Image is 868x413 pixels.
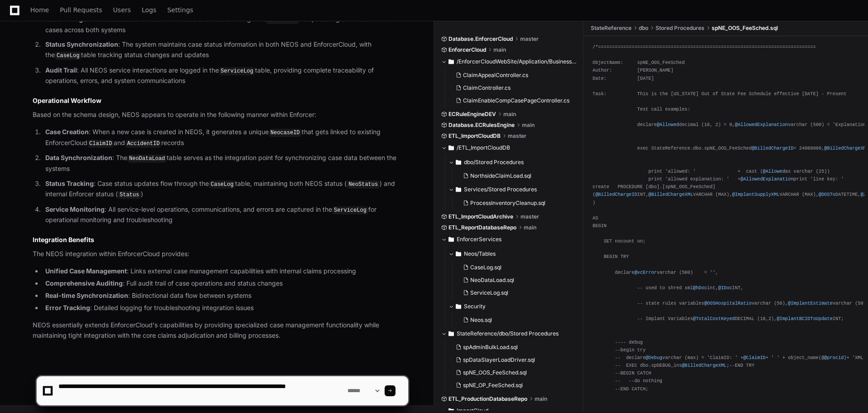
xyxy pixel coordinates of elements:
span: Services/Stored Procedures [464,186,537,193]
span: master [521,213,539,220]
svg: Directory [448,56,454,67]
span: Settings [167,7,193,13]
span: @Debug [646,355,662,360]
li: : Full audit trail of case operations and status changes [43,278,408,289]
button: Services/Stored Procedures [448,182,577,197]
span: ClaimController.cs [463,84,511,92]
svg: Directory [456,301,461,312]
span: master [520,35,539,43]
p: : When a new case is created in NEOS, it generates a unique that gets linked to existing Enforcer... [45,127,408,148]
button: /EnforcerCloudWebSite/Application/BusinessLogic/Controllers/Claim [441,54,577,69]
button: ClaimAppealController.cs [452,69,571,82]
p: The NEOS integration within EnforcerCloud provides: [33,249,408,259]
strong: Audit Trail [45,66,77,74]
p: : The system maintains case status information in both NEOS and EnforcerCloud, with the table tra... [45,39,408,60]
strong: Case Creation [45,128,89,136]
button: Security [448,299,577,314]
span: @TotalCostKeyed [693,316,735,321]
svg: Directory [456,157,461,168]
span: master [508,132,526,140]
span: ETL_ImportCloudDB [448,132,501,140]
span: ProcessInventoryCleanup.sql [470,199,545,207]
span: /ETL_ImportCloudDB [457,144,510,151]
span: spDataSlayerLoadDriver.sql [463,356,535,364]
button: dbo/Stored Procedures [448,155,577,170]
strong: Error Tracking [45,304,90,311]
p: : Case status updates flow through the table, maintaining both NEOS status ( ) and internal Enfor... [45,179,408,200]
span: ETL_ImportCloudArchive [448,213,513,220]
span: @hDoc [693,285,707,291]
button: NeoDataLoad.sql [459,274,571,287]
span: main [524,224,536,231]
code: ClaimID [87,140,114,148]
svg: Directory [448,234,454,245]
p: : The table serves as the integration point for synchronizing case data between the systems [45,153,408,174]
span: @ImplantEstimate [788,301,833,306]
span: Database.EnforcerCloud [448,35,513,43]
button: CaseLog.sql [459,261,571,274]
code: NeoDataLoad [127,155,167,163]
span: @vcError [634,269,656,275]
code: Status [118,191,141,199]
span: main [493,46,506,53]
svg: Directory [456,184,461,195]
strong: Unified Case Management [45,267,127,275]
button: ProcessInventoryCleanup.sql [459,197,571,209]
span: @ImplantBCIDToUpdate [777,316,833,321]
span: Database.ECRulesEngine [448,121,515,129]
span: main [522,121,535,129]
p: : NEOS cases are linked to EnforcerCloud claims through the field, creating a unified view of cas... [45,14,408,35]
span: @DOSTo [819,192,835,197]
span: ECRuleEngineDEV [448,111,496,118]
button: ServiceLog.sql [459,287,571,299]
span: @BilledChargeID [752,145,793,151]
button: ClaimController.cs [452,82,571,94]
span: Stored Procedures [656,24,704,32]
h3: Operational Workflow [33,96,408,105]
span: @ImplantSupplyXML [732,192,780,197]
span: Security [464,303,486,310]
strong: Status Tracking [45,180,94,187]
span: @AllowedExplanation [741,176,794,182]
strong: Status Synchronization [45,40,118,48]
span: NeoDataLoad.sql [470,277,514,284]
span: spNE_OOS_FeeSched.sql [712,24,778,32]
svg: Directory [448,328,454,339]
span: Home [30,7,49,13]
strong: Service Monitoring [45,205,105,213]
p: Based on the schema design, NEOS appears to operate in the following manner within Enforcer: [33,110,408,120]
span: @Allowed [657,122,679,127]
button: StateReference/dbo/Stored Procedures [441,326,577,341]
span: ClaimEnableCompCasePageController.cs [463,97,569,104]
code: NeoStatus [347,180,380,189]
span: Neos.sql [470,316,492,324]
span: @Allowed [763,169,785,174]
svg: Directory [456,248,461,259]
button: Neos.sql [459,314,571,326]
p: : All NEOS service interactions are logged in the table, providing complete traceability of opera... [45,65,408,86]
li: : Links external case management capabilities with internal claims processing [43,266,408,277]
span: ServiceLog.sql [470,289,508,296]
button: ClaimEnableCompCasePageController.cs [452,94,571,107]
span: Logs [142,7,156,13]
code: CaseLog [55,52,81,60]
li: : Bidirectional data flow between systems [43,291,408,301]
svg: Directory [448,142,454,153]
button: spDataSlayerLoadDriver.sql [452,354,571,366]
span: /EnforcerCloudWebSite/Application/BusinessLogic/Controllers/Claim [457,58,577,65]
span: @AllowedExplanation [735,122,788,127]
span: @procid) [824,355,846,360]
span: spAdminBulkLoad.sql [463,344,518,351]
h3: Integration Benefits [33,235,408,244]
span: CaseLog.sql [470,264,502,271]
code: CaseLog [209,180,235,189]
button: EnforcerServices [441,232,577,247]
span: ETL_ReportDatabaseRepo [448,224,516,231]
span: StateReference/dbo/Stored Procedures [457,330,559,337]
button: NorthsideClaimLoad.sql [459,170,571,182]
p: : All service-level operations, communications, and errors are captured in the for operational mo... [45,204,408,225]
span: dbo [639,24,648,32]
strong: Comprehensive Auditing [45,279,123,287]
code: ServiceLog [332,206,368,214]
span: ClaimAppealController.cs [463,72,528,79]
